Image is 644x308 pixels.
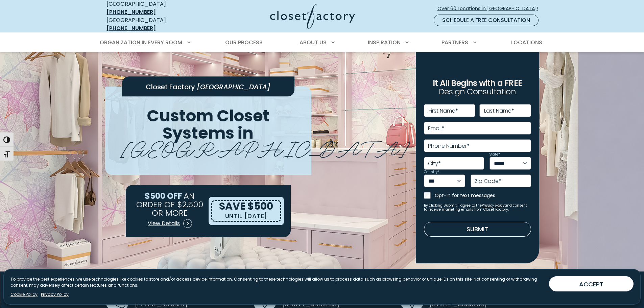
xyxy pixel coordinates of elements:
[300,39,327,46] span: About Us
[147,104,270,144] span: Custom Closet Systems in
[437,3,544,15] a: Over 60 Locations in [GEOGRAPHIC_DATA]!
[424,170,439,174] label: Country
[146,82,195,92] span: Closet Factory
[148,219,180,228] span: View Details
[106,8,156,16] a: [PHONE_NUMBER]
[106,24,156,32] a: [PHONE_NUMBER]
[270,4,355,29] img: Closet Factory Logo
[511,39,542,46] span: Locations
[433,77,522,89] span: It All Begins with a FREE
[475,179,501,184] label: Zip Code
[434,15,539,26] a: Schedule a Free Consultation
[368,39,401,46] span: Inspiration
[439,86,516,97] span: Design Consultation
[10,276,544,288] p: To provide the best experiences, we use technologies like cookies to store and/or access device i...
[95,33,549,52] nav: Primary Menu
[147,217,192,230] a: View Details
[100,39,182,46] span: Organization in Every Room
[490,153,500,156] label: State
[10,291,38,298] a: Cookie Policy
[437,5,544,12] span: Over 60 Locations in [GEOGRAPHIC_DATA]!
[225,39,263,46] span: Our Process
[136,190,203,218] span: AN ORDER OF $2,500 OR MORE
[424,204,531,212] small: By clicking Submit, I agree to the and consent to receive marketing emails from Closet Factory.
[225,211,268,221] p: UNTIL [DATE]
[442,39,468,46] span: Partners
[145,190,182,202] span: $500 OFF
[428,161,441,166] label: City
[482,203,505,208] a: Privacy Policy
[106,16,205,32] div: [GEOGRAPHIC_DATA]
[428,143,470,149] label: Phone Number
[549,276,634,291] button: ACCEPT
[121,132,410,162] span: [GEOGRAPHIC_DATA]
[197,82,270,92] span: [GEOGRAPHIC_DATA]
[424,222,531,237] button: Submit
[484,108,514,114] label: Last Name
[429,108,458,114] label: First Name
[435,192,531,199] label: Opt-in for text messages
[219,199,273,213] span: SAVE $500
[428,126,444,131] label: Email
[41,291,69,298] a: Privacy Policy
